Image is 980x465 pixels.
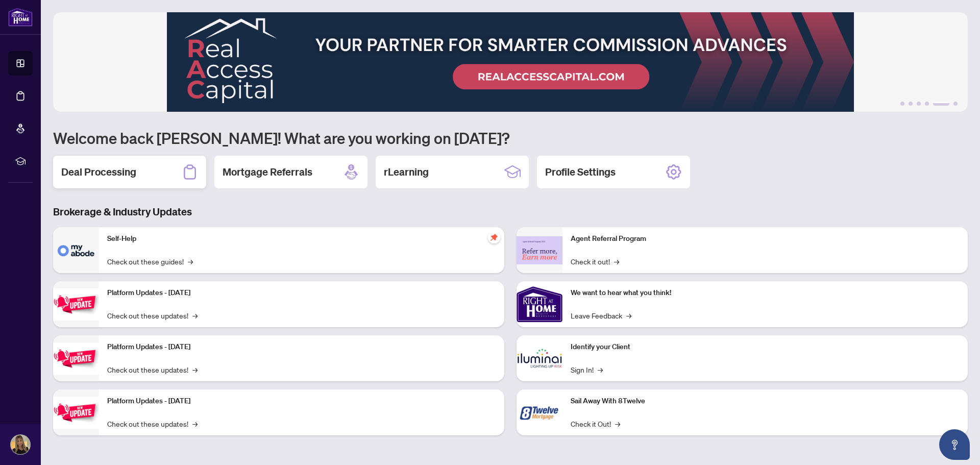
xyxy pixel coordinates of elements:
[571,418,620,429] a: Check it Out!→
[53,288,99,321] img: Platform Updates - July 21, 2025
[626,310,631,321] span: →
[107,364,198,375] a: Check out these updates!→
[53,227,99,273] img: Self-Help
[61,165,136,179] h2: Deal Processing
[917,102,921,106] button: 3
[571,364,603,375] a: Sign In!→
[488,231,500,243] span: pushpin
[571,310,631,321] a: Leave Feedback→
[192,310,198,321] span: →
[900,102,904,106] button: 1
[517,335,562,381] img: Identify your Client
[571,396,960,407] p: Sail Away With 8Twelve
[614,256,619,267] span: →
[107,396,496,407] p: Platform Updates - [DATE]
[53,128,968,148] h1: Welcome back [PERSON_NAME]! What are you working on [DATE]?
[925,102,929,106] button: 4
[188,256,193,267] span: →
[615,418,620,429] span: →
[571,287,960,299] p: We want to hear what you think!
[192,418,198,429] span: →
[107,341,496,353] p: Platform Updates - [DATE]
[107,287,496,299] p: Platform Updates - [DATE]
[53,205,968,219] h3: Brokerage & Industry Updates
[223,165,312,179] h2: Mortgage Referrals
[598,364,603,375] span: →
[107,256,193,267] a: Check out these guides!→
[11,435,30,454] img: Profile Icon
[107,233,496,244] p: Self-Help
[517,236,562,264] img: Agent Referral Program
[53,397,99,429] img: Platform Updates - June 23, 2025
[192,364,198,375] span: →
[909,102,913,106] button: 2
[517,389,562,435] img: Sail Away With 8Twelve
[939,429,970,460] button: Open asap
[517,281,562,327] img: We want to hear what you think!
[107,310,198,321] a: Check out these updates!→
[571,256,619,267] a: Check it out!→
[545,165,616,179] h2: Profile Settings
[571,341,960,353] p: Identify your Client
[953,102,958,106] button: 6
[571,233,960,244] p: Agent Referral Program
[384,165,429,179] h2: rLearning
[933,102,949,106] button: 5
[53,342,99,375] img: Platform Updates - July 8, 2025
[53,12,968,112] img: Slide 4
[107,418,198,429] a: Check out these updates!→
[8,8,33,27] img: logo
